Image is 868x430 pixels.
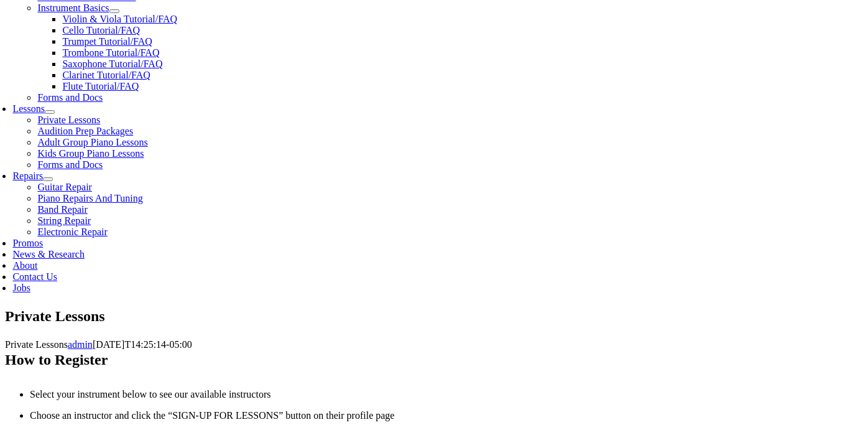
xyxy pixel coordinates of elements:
a: Guitar Repair [37,182,92,192]
a: Trombone Tutorial/FAQ [62,47,159,58]
a: Electronic Repair [37,227,107,237]
button: Open submenu of Instrument Basics [109,9,119,13]
span: [DATE]T14:25:14-05:00 [93,339,192,350]
a: Cello Tutorial/FAQ [62,25,140,35]
span: Private Lessons [5,339,68,350]
a: Instrument Basics [37,2,109,13]
h1: Private Lessons [5,306,863,327]
a: Trumpet Tutorial/FAQ [62,36,152,47]
a: Flute Tutorial/FAQ [62,81,139,91]
a: Audition Prep Packages [37,126,133,136]
a: Saxophone Tutorial/FAQ [62,58,162,69]
a: Lessons [12,103,45,114]
a: News & Research [12,249,85,259]
a: Forms and Docs [37,159,103,170]
a: Piano Repairs And Tuning [37,193,142,203]
a: admin [68,339,93,350]
a: Clarinet Tutorial/FAQ [62,70,150,80]
button: Open submenu of Repairs [43,177,53,181]
a: Private Lessons [37,115,100,125]
a: Promos [12,238,43,248]
a: Violin & Viola Tutorial/FAQ [62,14,177,24]
button: Open submenu of Lessons [45,110,55,114]
a: Contact Us [12,271,57,282]
a: Band Repair [37,204,87,215]
p: Choose an instructor and click the “SIGN-UP FOR LESSONS” button on their profile page [30,410,732,421]
section: Page Title Bar [5,306,863,327]
a: Forms and Docs [37,92,103,103]
a: About [12,260,37,271]
h2: How to Register [5,350,732,370]
a: Jobs [12,283,30,293]
a: Adult Group Piano Lessons [37,137,147,147]
a: Repairs [12,171,43,181]
a: Kids Group Piano Lessons [37,148,144,159]
p: Select your instrument below to see our available instructors [30,389,732,400]
a: String Repair [37,215,91,226]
